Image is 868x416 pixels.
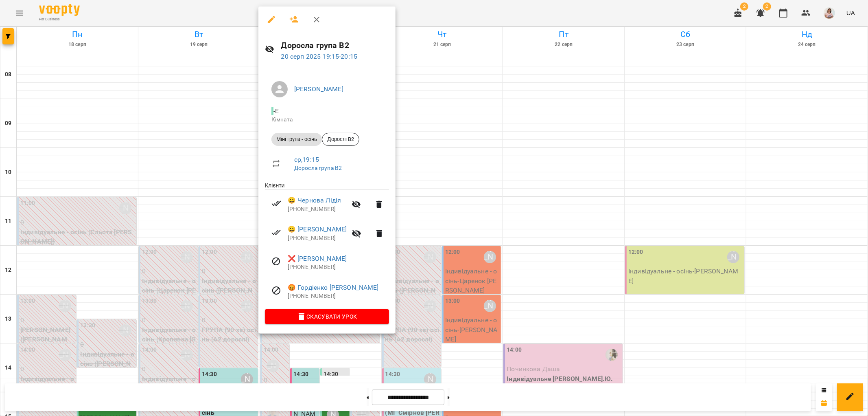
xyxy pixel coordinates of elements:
button: Скасувати Урок [265,309,389,324]
svg: Візит скасовано [271,286,281,295]
svg: Візит скасовано [271,257,281,266]
a: 20 серп 2025 19:15-20:15 [281,53,358,60]
svg: Візит сплачено [271,198,281,208]
a: [PERSON_NAME] [294,85,343,93]
p: [PHONE_NUMBER] [288,234,347,242]
p: Кімната [271,116,383,124]
a: 😀 [PERSON_NAME] [288,225,347,234]
h6: Доросла група В2 [281,39,389,52]
span: Дорослі В2 [322,136,359,143]
a: ср , 19:15 [294,156,319,163]
svg: Візит сплачено [271,228,281,238]
ul: Клієнти [265,181,389,309]
a: ❌ [PERSON_NAME] [288,254,347,264]
span: Міні група - осінь [271,136,322,143]
span: Скасувати Урок [271,312,383,321]
a: Доросла група В2 [294,165,342,171]
div: Дорослі В2 [322,133,359,146]
span: - E [271,107,280,115]
p: [PHONE_NUMBER] [288,263,389,271]
p: [PHONE_NUMBER] [288,292,389,300]
a: 😀 Чернова Лідія [288,196,341,205]
p: [PHONE_NUMBER] [288,205,347,214]
a: 😡 Гордієнко [PERSON_NAME] [288,283,379,293]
